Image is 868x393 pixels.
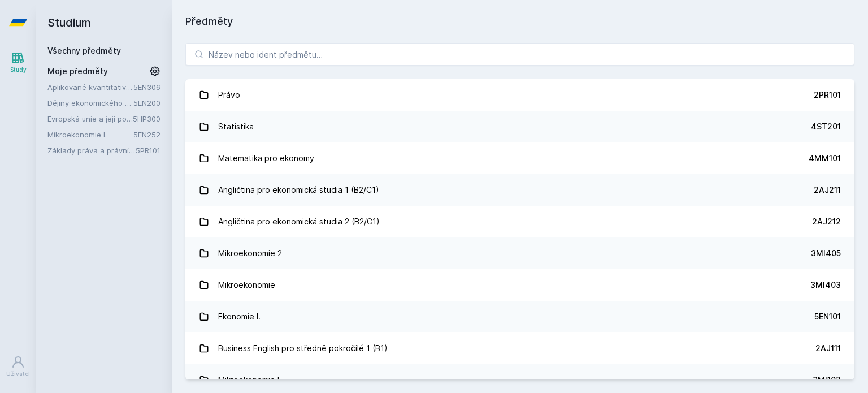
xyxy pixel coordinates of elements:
[218,115,254,138] div: Statistika
[47,113,133,124] a: Evropská unie a její politiky
[812,216,841,227] div: 2AJ212
[47,46,121,55] a: Všechny předměty
[2,45,34,80] a: Study
[47,97,133,109] a: Dějiny ekonomického myšlení
[218,274,275,296] div: Mikroekonomie
[185,14,854,29] h1: Předměty
[47,81,133,93] a: Aplikované kvantitativní metody I
[185,301,854,332] a: Ekonomie I. 5EN101
[47,66,108,77] span: Moje předměty
[815,343,841,354] div: 2AJ111
[814,89,841,101] div: 2PR101
[218,305,261,328] div: Ekonomie I.
[185,43,854,66] input: Název nebo ident předmětu…
[185,269,854,301] a: Mikroekonomie 3MI403
[218,179,379,201] div: Angličtina pro ekonomická studia 1 (B2/C1)
[133,83,160,92] a: 5EN306
[185,142,854,174] a: Matematika pro ekonomy 4MM101
[814,184,841,196] div: 2AJ211
[218,147,314,170] div: Matematika pro ekonomy
[133,130,160,139] a: 5EN252
[185,111,854,142] a: Statistika 4ST201
[185,206,854,237] a: Angličtina pro ekonomická studia 2 (B2/C1) 2AJ212
[814,311,841,322] div: 5EN101
[811,248,841,259] div: 3MI405
[185,79,854,111] a: Právo 2PR101
[185,332,854,364] a: Business English pro středně pokročilé 1 (B1) 2AJ111
[136,146,160,155] a: 5PR101
[218,337,388,360] div: Business English pro středně pokročilé 1 (B1)
[218,369,279,391] div: Mikroekonomie I
[2,349,34,384] a: Uživatel
[218,242,282,265] div: Mikroekonomie 2
[813,374,841,386] div: 3MI102
[133,114,160,123] a: 5HP300
[811,121,841,132] div: 4ST201
[6,370,30,378] div: Uživatel
[10,66,27,74] div: Study
[47,129,133,140] a: Mikroekonomie I.
[809,153,841,164] div: 4MM101
[185,237,854,269] a: Mikroekonomie 2 3MI405
[810,279,841,291] div: 3MI403
[47,145,136,156] a: Základy práva a právní nauky
[185,174,854,206] a: Angličtina pro ekonomická studia 1 (B2/C1) 2AJ211
[218,84,240,106] div: Právo
[133,98,160,107] a: 5EN200
[218,210,380,233] div: Angličtina pro ekonomická studia 2 (B2/C1)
